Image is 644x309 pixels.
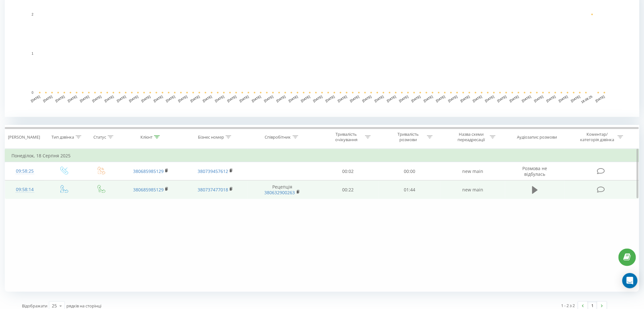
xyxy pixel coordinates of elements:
a: 380739457612 [198,168,228,174]
text: [DATE] [276,95,286,103]
text: [DATE] [534,95,544,103]
div: Співробітник [265,134,291,140]
text: [DATE] [30,95,41,103]
text: [DATE] [141,95,151,103]
text: [DATE] [386,95,397,103]
text: [DATE] [239,95,249,103]
text: [DATE] [251,95,262,103]
text: [DATE] [460,95,471,103]
text: [DATE] [190,95,200,103]
td: 00:02 [317,162,379,181]
text: [DATE] [509,95,519,103]
a: 380737477018 [198,187,228,193]
text: [DATE] [116,95,127,103]
text: [DATE] [300,95,311,103]
div: Коментар/категорія дзвінка [579,132,616,142]
div: Бізнес номер [198,134,224,140]
text: [DATE] [227,95,237,103]
span: Відображати [22,303,47,309]
text: [DATE] [435,95,446,103]
text: [DATE] [497,95,507,103]
text: [DATE] [153,95,164,103]
span: рядків на сторінці [66,303,101,309]
text: [DATE] [558,95,569,103]
div: Клієнт [140,134,153,140]
div: Назва схеми переадресації [454,132,488,142]
td: Рецепція [247,181,317,199]
div: Тривалість очікування [329,132,363,142]
text: [DATE] [411,95,421,103]
text: [DATE] [104,95,114,103]
text: 1 [31,52,33,55]
div: Тип дзвінка [51,134,74,140]
td: 01:44 [379,181,441,199]
text: [DATE] [325,95,336,103]
span: Розмова не відбулась [523,165,547,177]
text: 2 [31,13,33,16]
text: [DATE] [472,95,483,103]
text: 18.08.25 [581,95,593,104]
text: [DATE] [337,95,348,103]
text: [DATE] [128,95,139,103]
text: [DATE] [571,95,581,103]
text: [DATE] [263,95,274,103]
text: [DATE] [374,95,384,103]
text: [DATE] [288,95,299,103]
div: Аудіозапис розмови [517,134,557,140]
td: new main [441,162,505,181]
text: [DATE] [521,95,532,103]
text: [DATE] [202,95,213,103]
a: 380632900263 [265,189,295,196]
div: 1 - 2 з 2 [561,303,575,309]
td: 00:22 [317,181,379,199]
text: [DATE] [178,95,188,103]
text: [DATE] [485,95,495,103]
text: [DATE] [313,95,323,103]
text: [DATE] [43,95,53,103]
text: [DATE] [67,95,78,103]
text: [DATE] [79,95,90,103]
text: [DATE] [595,95,606,103]
a: 380685985129 [133,168,164,174]
text: [DATE] [362,95,372,103]
text: [DATE] [448,95,458,103]
div: [PERSON_NAME] [8,134,40,140]
text: [DATE] [546,95,556,103]
text: [DATE] [398,95,409,103]
td: new main [441,181,505,199]
text: [DATE] [214,95,225,103]
text: [DATE] [92,95,102,103]
text: [DATE] [349,95,360,103]
div: Тривалість розмови [391,132,425,142]
text: [DATE] [55,95,65,103]
div: 09:58:14 [11,183,38,196]
text: 0 [31,91,33,94]
td: Понеділок, 18 Серпня 2025 [5,149,639,162]
text: [DATE] [423,95,434,103]
td: 00:00 [379,162,441,181]
div: 09:58:25 [11,165,38,177]
div: Open Intercom Messenger [622,273,638,288]
text: [DATE] [165,95,176,103]
div: Статус [93,134,106,140]
a: 380685985129 [133,187,164,193]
